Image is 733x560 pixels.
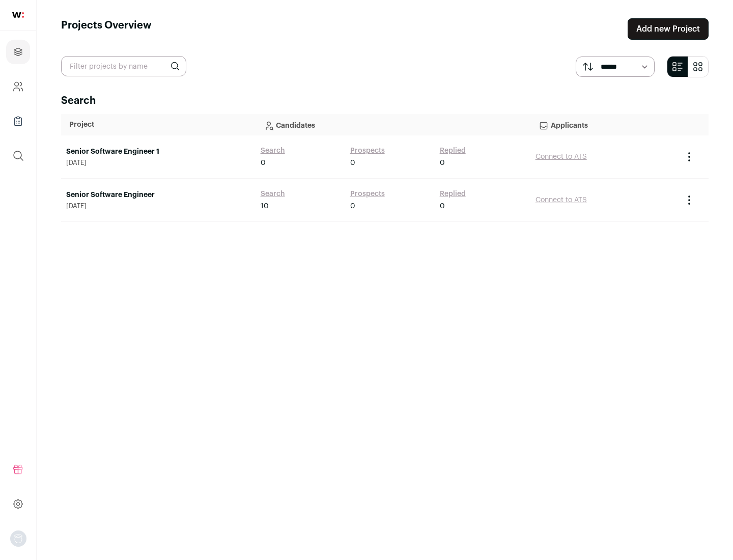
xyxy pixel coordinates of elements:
[440,146,466,156] a: Replied
[683,194,695,206] button: Project Actions
[66,159,250,167] span: [DATE]
[66,202,250,210] span: [DATE]
[350,146,385,156] a: Prospects
[10,530,26,547] button: Open dropdown
[6,74,30,99] a: Company and ATS Settings
[66,190,250,200] a: Senior Software Engineer
[683,151,695,163] button: Project Actions
[628,18,709,40] a: Add new Project
[261,189,285,199] a: Search
[535,153,587,160] a: Connect to ATS
[539,115,670,135] p: Applicants
[12,12,24,18] img: wellfound-shorthand-0d5821cbd27db2630d0214b213865d53afaa358527fdda9d0ea32b1df1b89c2c.svg
[10,530,26,547] img: nopic.png
[440,158,445,168] span: 0
[440,201,445,211] span: 0
[261,201,269,211] span: 10
[350,189,385,199] a: Prospects
[261,146,285,156] a: Search
[350,201,355,211] span: 0
[69,120,247,130] p: Project
[61,56,186,76] input: Filter projects by name
[264,115,522,135] p: Candidates
[61,94,709,108] h2: Search
[61,18,152,40] h1: Projects Overview
[535,197,587,204] a: Connect to ATS
[66,147,250,157] a: Senior Software Engineer 1
[6,109,30,133] a: Company Lists
[440,189,466,199] a: Replied
[6,40,30,64] a: Projects
[261,158,266,168] span: 0
[350,158,355,168] span: 0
